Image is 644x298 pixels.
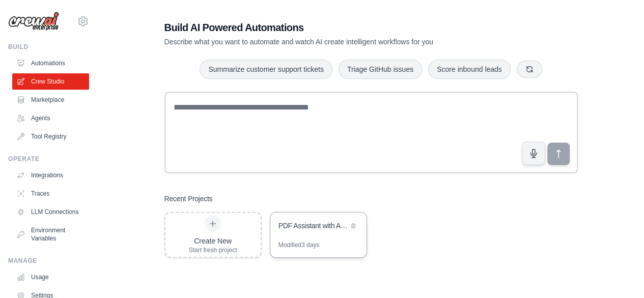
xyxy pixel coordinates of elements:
h3: Recent Projects [164,194,213,204]
button: Score inbound leads [428,60,511,79]
div: PDF Assistant with Appointment Booking [278,221,348,231]
a: Usage [12,269,89,285]
a: Marketplace [12,92,89,108]
button: Triage GitHub issues [339,60,422,79]
a: Crew Studio [12,73,89,90]
a: Environment Variables [12,222,89,247]
button: Summarize customer support tickets [200,60,332,79]
div: Build [8,43,89,51]
div: Create New [189,236,237,246]
button: Get new suggestions [517,61,542,78]
div: Operate [8,155,89,163]
button: Delete project [348,221,358,231]
a: Traces [12,185,89,202]
p: Describe what you want to automate and watch AI create intelligent workflows for you [164,37,507,47]
a: LLM Connections [12,204,89,220]
button: Click to speak your automation idea [522,142,545,165]
div: Modified 3 days [278,241,320,249]
div: Start fresh project [189,246,237,254]
a: Automations [12,55,89,71]
img: Logo [8,12,59,31]
a: Tool Registry [12,128,89,145]
div: Manage [8,257,89,265]
iframe: Chat Widget [593,249,644,298]
a: Integrations [12,167,89,183]
a: Agents [12,110,89,126]
h1: Build AI Powered Automations [164,20,507,35]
